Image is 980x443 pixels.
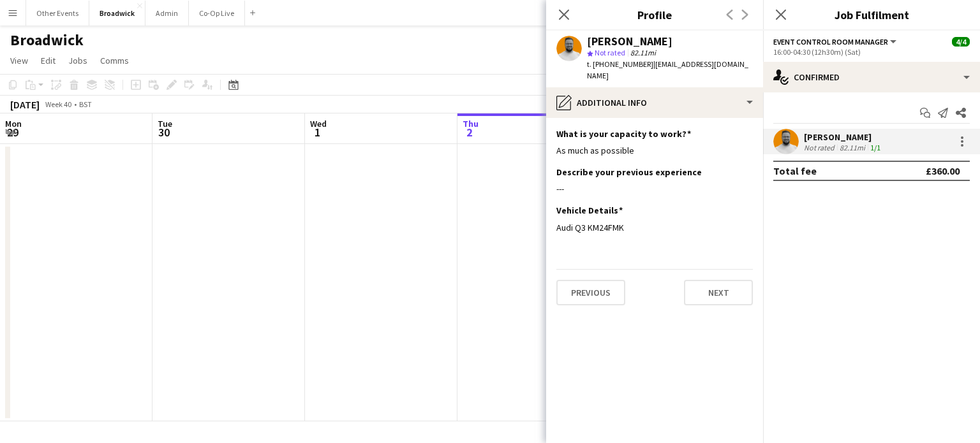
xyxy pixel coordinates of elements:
button: Other Events [26,1,89,25]
span: 30 [156,125,172,140]
div: Not rated [804,143,837,152]
div: 16:00-04:30 (12h30m) (Sat) [773,47,970,57]
span: | [EMAIL_ADDRESS][DOMAIN_NAME] [587,59,748,80]
span: Comms [100,55,129,66]
h3: Job Fulfilment [763,6,980,23]
app-skills-label: 1/1 [870,143,880,152]
span: 82.11mi [628,48,658,57]
button: Next [684,280,753,305]
span: Mon [5,118,22,129]
a: Edit [36,52,61,69]
h3: Describe your previous experience [556,166,702,178]
h3: Vehicle Details [556,205,623,216]
div: Audi Q3 KM24FMK [556,222,753,233]
h3: Profile [546,6,763,23]
div: [PERSON_NAME] [587,36,672,47]
div: Total fee [773,164,817,177]
div: 82.11mi [837,143,868,152]
div: Confirmed [763,62,980,92]
button: Event Control Room Manager [773,37,898,47]
a: Jobs [63,52,93,69]
span: 1 [308,125,327,140]
span: Edit [41,55,56,66]
span: t. [PHONE_NUMBER] [587,59,653,69]
span: Thu [463,118,479,129]
button: Previous [556,280,625,305]
span: Jobs [68,55,87,66]
span: Not rated [595,48,625,57]
span: 2 [461,125,479,140]
div: £360.00 [926,164,960,177]
span: Tue [158,118,172,129]
a: Comms [95,52,134,69]
div: [PERSON_NAME] [804,131,883,143]
div: As much as possible [556,145,753,156]
button: Admin [145,1,189,25]
button: Co-Op Live [189,1,245,25]
div: [DATE] [10,98,40,111]
span: View [10,55,28,66]
a: View [5,52,33,69]
span: Wed [310,118,327,129]
h3: What is your capacity to work? [556,128,691,140]
span: Event Control Room Manager [773,37,888,47]
span: 4/4 [952,37,970,47]
span: 29 [3,125,22,140]
h1: Broadwick [10,31,84,50]
div: --- [556,183,753,194]
span: Week 40 [42,99,74,109]
div: BST [79,99,92,109]
div: Additional info [546,87,763,118]
button: Broadwick [89,1,145,25]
